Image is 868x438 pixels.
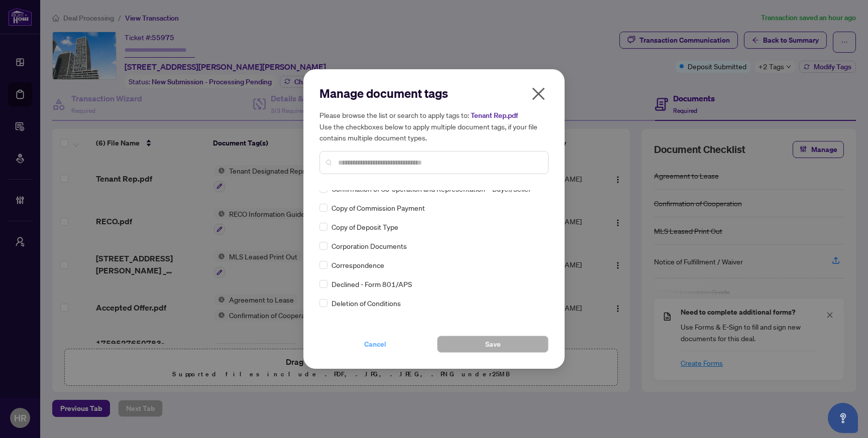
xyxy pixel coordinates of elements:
[364,336,386,352] span: Cancel
[319,85,549,101] h2: Manage document tags
[828,403,858,433] button: Open asap
[530,86,547,102] span: close
[332,259,384,270] span: Correspondence
[332,240,407,251] span: Corporation Documents
[471,111,518,120] span: Tenant Rep.pdf
[332,221,398,232] span: Copy of Deposit Type
[319,109,549,143] h5: Please browse the list or search to apply tags to: Use the checkboxes below to apply multiple doc...
[332,202,425,213] span: Copy of Commission Payment
[332,298,401,309] span: Deletion of Conditions
[437,336,549,353] button: Save
[319,336,431,353] button: Cancel
[332,278,412,289] span: Declined - Form 801/APS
